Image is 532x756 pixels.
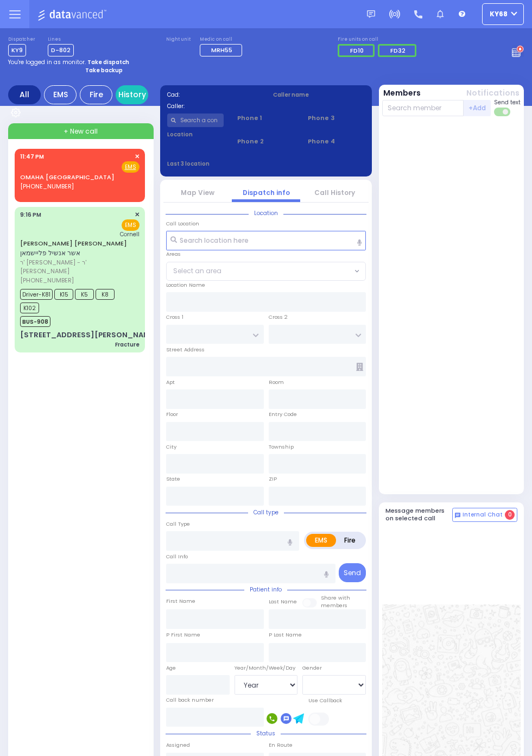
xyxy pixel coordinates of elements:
[8,85,41,104] div: All
[235,664,298,672] div: Year/Month/Week/Day
[166,379,175,386] label: Apt
[455,513,460,518] img: comment-alt.png
[44,85,77,104] div: EMS
[335,534,364,547] label: Fire
[167,102,259,110] label: Caller:
[80,85,112,104] div: Fire
[248,508,284,516] span: Call type
[8,44,26,56] span: KY9
[96,289,115,300] span: K8
[173,266,221,276] span: Select an area
[166,281,205,289] label: Location Name
[166,443,176,451] label: City
[166,631,200,639] label: P First Name
[308,114,365,123] span: Phone 3
[237,137,294,146] span: Phone 2
[166,520,190,528] label: Call Type
[269,313,288,321] label: Cross 2
[166,664,176,672] label: Age
[356,363,363,371] span: Other building occupants
[54,289,73,300] span: K15
[87,58,129,66] strong: Take dispatch
[273,91,365,99] label: Caller name
[269,475,277,483] label: ZIP
[20,239,127,248] a: [PERSON_NAME] [PERSON_NAME]
[48,36,74,43] label: Lines
[308,697,342,704] label: Use Callback
[135,152,140,161] span: ✕
[269,631,302,639] label: P Last Name
[20,173,115,181] a: OMAHA [GEOGRAPHIC_DATA]
[166,313,183,321] label: Cross 1
[181,188,214,197] a: Map View
[466,87,520,99] button: Notifications
[385,507,453,521] h5: Message members on selected call
[490,9,508,19] span: ky68
[20,182,74,191] span: [PHONE_NUMBER]
[120,230,140,238] span: Cornell
[269,598,297,606] label: Last Name
[505,510,515,520] span: 0
[20,289,53,300] span: Driver-K81
[116,85,148,104] a: History
[166,475,180,483] label: State
[308,137,365,146] span: Phone 4
[166,553,188,560] label: Call Info
[122,219,140,231] span: EMS
[314,188,355,197] a: Call History
[167,130,224,138] label: Location
[338,36,420,43] label: Fire units on call
[482,3,524,25] button: ky68
[321,602,347,609] span: members
[48,44,74,56] span: D-802
[166,741,190,749] label: Assigned
[20,303,39,313] span: K102
[269,411,297,418] label: Entry Code
[200,36,245,43] label: Medic on call
[166,250,181,258] label: Areas
[20,153,44,161] span: 11:47 PM
[20,258,136,276] span: ר' [PERSON_NAME] - ר' [PERSON_NAME]
[37,8,110,21] img: Logo
[166,411,178,418] label: Floor
[166,346,205,354] label: Street Address
[269,379,284,386] label: Room
[125,163,136,171] u: EMS
[135,210,140,219] span: ✕
[350,46,364,55] span: FD10
[251,729,281,738] span: Status
[249,209,283,217] span: Location
[167,160,267,168] label: Last 3 location
[166,220,199,228] label: Call Location
[339,563,366,582] button: Send
[237,114,294,123] span: Phone 1
[167,114,224,127] input: Search a contact
[64,127,98,136] span: + New call
[85,66,123,74] strong: Take backup
[269,741,293,749] label: En Route
[20,248,80,257] span: אשר אנשיל פליישמאן
[20,211,41,219] span: 9:16 PM
[75,289,94,300] span: K5
[243,188,290,197] a: Dispatch info
[463,511,503,519] span: Internal Chat
[306,534,336,547] label: EMS
[8,58,86,66] span: You're logged in as monitor.
[166,597,195,605] label: First Name
[115,341,140,349] div: Fracture
[166,36,191,43] label: Night unit
[269,443,294,451] label: Township
[20,276,74,285] span: [PHONE_NUMBER]
[494,98,521,106] span: Send text
[211,46,232,54] span: MRH55
[20,330,157,341] div: [STREET_ADDRESS][PERSON_NAME]
[382,100,464,116] input: Search member
[166,696,214,704] label: Call back number
[452,508,517,522] button: Internal Chat 0
[167,91,259,99] label: Cad:
[383,87,421,99] button: Members
[20,316,50,327] span: BUS-908
[390,46,406,55] span: FD32
[8,36,35,43] label: Dispatcher
[166,231,366,250] input: Search location here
